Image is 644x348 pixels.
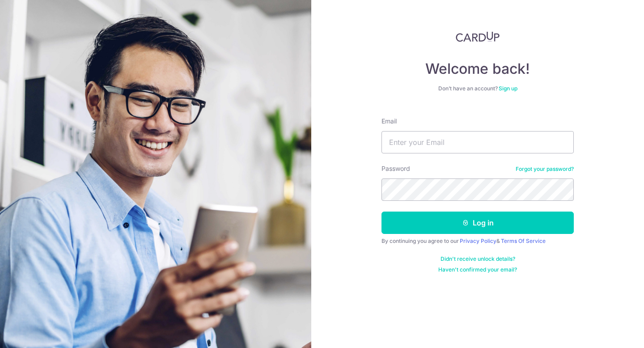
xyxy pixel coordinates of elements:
[499,85,517,92] a: Sign up
[460,238,496,244] a: Privacy Policy
[381,238,574,245] div: By continuing you agree to our &
[381,212,574,234] button: Log in
[516,166,574,173] a: Forgot your password?
[441,255,515,263] a: Didn't receive unlock details?
[381,164,410,173] label: Password
[438,266,517,273] a: Haven't confirmed your email?
[381,131,574,153] input: Enter your Email
[456,31,500,42] img: CardUp Logo
[381,85,574,92] div: Don’t have an account?
[381,117,397,126] label: Email
[501,238,546,244] a: Terms Of Service
[381,60,574,78] h4: Welcome back!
